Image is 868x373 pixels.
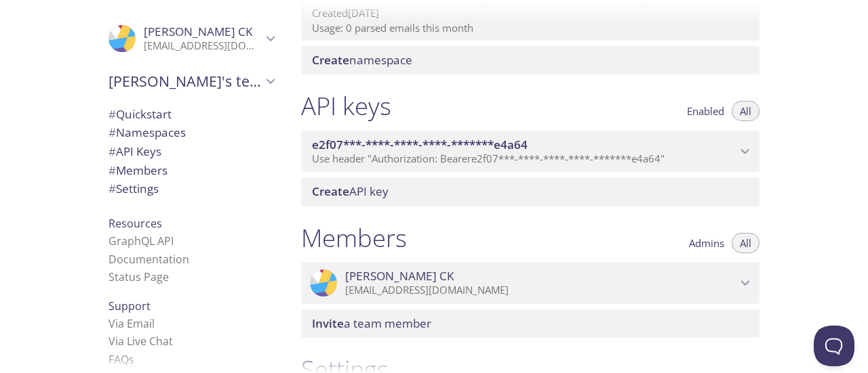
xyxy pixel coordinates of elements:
span: Resources [108,216,162,231]
h1: API keys [301,91,391,121]
span: # [108,125,116,140]
span: Quickstart [108,106,172,122]
span: Members [108,162,167,178]
span: Create [312,183,349,199]
h1: Members [301,223,407,253]
p: [EMAIL_ADDRESS][DOMAIN_NAME] [144,39,262,53]
span: API key [312,183,389,199]
div: Rohith CK [301,262,759,304]
div: Create API Key [301,177,759,206]
span: # [108,106,116,122]
button: All [732,101,759,121]
iframe: Help Scout Beacon - Open [814,326,854,366]
div: Create namespace [301,46,759,74]
a: Documentation [108,252,189,267]
div: Members [98,161,285,180]
button: Admins [681,233,732,253]
span: Namespaces [108,125,186,140]
span: Create [312,52,349,68]
div: Quickstart [98,105,285,124]
div: Rohith CK [98,16,285,61]
a: Status Page [108,269,169,284]
p: [EMAIL_ADDRESS][DOMAIN_NAME] [345,284,736,297]
div: Invite a team member [301,309,759,338]
div: Team Settings [98,179,285,198]
span: namespace [312,52,412,68]
span: [PERSON_NAME] CK [144,24,252,39]
span: [PERSON_NAME]'s team [108,72,262,91]
span: # [108,144,116,159]
span: API Keys [108,144,161,159]
span: a team member [312,315,431,331]
button: Enabled [679,101,732,121]
span: [PERSON_NAME] CK [345,269,454,284]
a: GraphQL API [108,234,174,248]
div: Rohith's team [98,64,285,99]
a: Via Live Chat [108,334,173,349]
span: Invite [312,315,344,331]
button: All [732,233,759,253]
span: Settings [108,181,159,196]
div: Namespaces [98,123,285,142]
span: Support [108,299,151,313]
p: Usage: 0 parsed emails this month [312,21,749,35]
a: Via Email [108,316,155,331]
div: API Keys [98,142,285,161]
span: # [108,162,116,178]
span: # [108,181,116,196]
